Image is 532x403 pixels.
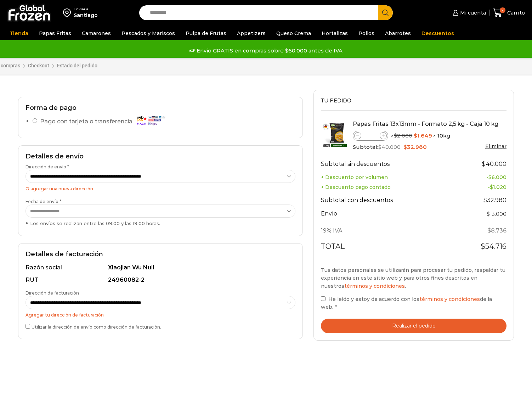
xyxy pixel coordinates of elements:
td: - [456,172,506,182]
div: Xiaojian Wu Null [108,264,292,272]
span: $ [490,184,493,190]
bdi: 40.000 [378,144,401,150]
span: $ [481,242,485,251]
a: Hortalizas [318,27,351,40]
div: Los envíos se realizan entre las 09:00 y las 19:00 horas. [26,220,295,227]
a: Tienda [6,27,32,40]
a: Camarones [78,27,114,40]
a: Pescados y Mariscos [118,27,179,40]
th: + Descuento pago contado [321,182,456,192]
span: 2 [500,7,505,13]
span: 8.736 [487,227,506,234]
bdi: 32.980 [403,144,427,150]
select: Dirección de facturación [26,296,295,309]
a: términos y condiciones [344,283,405,289]
bdi: 40.000 [482,161,506,167]
a: Pollos [355,27,378,40]
span: Tu pedido [321,97,351,105]
span: $ [394,132,397,139]
span: Mi cuenta [458,9,486,16]
a: Eliminar [485,143,506,150]
th: Total [321,239,456,258]
label: Fecha de envío * [26,198,295,227]
img: address-field-icon.svg [63,7,74,19]
button: Search button [378,5,393,20]
a: Abarrotes [381,27,414,40]
th: Envío [321,208,456,223]
bdi: 32.980 [483,197,506,203]
div: × × 10kg [353,131,506,141]
th: 19% IVA [321,223,456,239]
bdi: 1.649 [414,132,432,139]
bdi: 6.000 [488,174,506,180]
abbr: requerido [335,304,337,310]
label: Flat rate: [487,210,506,219]
div: Santiago [74,12,98,19]
input: He leído y estoy de acuerdo con lostérminos y condicionesde la web. * [321,296,326,301]
label: Pago con tarjeta o transferencia [40,116,169,128]
a: Papas Fritas 13x13mm - Formato 2,5 kg - Caja 10 kg [353,121,498,127]
h2: Forma de pago [26,104,295,112]
span: $ [487,227,491,234]
p: Tus datos personales se utilizarán para procesar tu pedido, respaldar tu experiencia en este siti... [321,266,506,290]
label: Utilizar la dirección de envío como dirección de facturación. [26,323,295,330]
a: Agregar tu dirección de facturación [26,312,104,318]
a: O agregar una nueva dirección [26,186,93,191]
th: + Descuento por volumen [321,172,456,182]
span: He leído y estoy de acuerdo con los de la web. [321,296,492,310]
div: RUT [26,276,107,284]
bdi: 1.020 [490,184,506,190]
a: Mi cuenta [451,6,486,20]
th: Subtotal con descuentos [321,192,456,208]
span: $ [414,132,417,139]
span: $ [482,161,486,167]
span: $ [483,197,487,203]
bdi: 2.000 [394,132,412,139]
a: Descuentos [418,27,458,40]
a: términos y condiciones [419,296,480,302]
bdi: 13.000 [487,211,506,217]
span: $ [378,144,381,150]
div: Razón social [26,264,107,272]
span: $ [403,144,407,150]
select: Dirección de envío * [26,170,295,183]
th: Subtotal sin descuentos [321,155,456,172]
div: Subtotal: [353,143,506,151]
a: Papas Fritas [35,27,75,40]
label: Dirección de facturación [26,290,295,309]
button: Realizar el pedido [321,319,506,333]
span: Carrito [505,9,525,16]
bdi: 54.716 [481,242,506,251]
div: Enviar a [74,7,98,12]
a: 2 Carrito [493,5,525,21]
a: Pulpa de Frutas [182,27,230,40]
div: 24960082-2 [108,276,292,284]
td: - [456,182,506,192]
span: $ [487,211,490,217]
label: Dirección de envío * [26,164,295,183]
a: Appetizers [233,27,269,40]
input: Product quantity [361,131,380,140]
h2: Detalles de facturación [26,251,295,258]
input: Utilizar la dirección de envío como dirección de facturación. [26,324,30,329]
a: Queso Crema [273,27,315,40]
h2: Detalles de envío [26,153,295,161]
img: Pago con tarjeta o transferencia [135,114,166,127]
span: $ [488,174,492,180]
select: Fecha de envío * Los envíos se realizan entre las 09:00 y las 19:00 horas. [26,205,295,218]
